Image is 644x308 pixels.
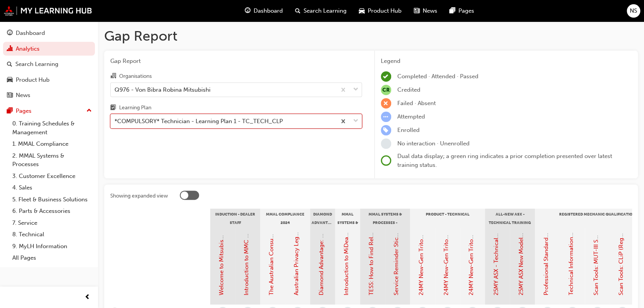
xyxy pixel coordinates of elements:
[630,7,637,15] span: NS
[3,104,95,118] button: Pages
[3,42,95,56] a: Analytics
[16,91,30,100] div: News
[397,140,470,147] span: No interaction · Unenrolled
[3,26,95,40] a: Dashboard
[9,217,95,229] a: 7. Service
[3,57,95,71] a: Search Learning
[7,61,12,68] span: search-icon
[295,6,300,16] span: search-icon
[119,72,152,80] div: Organisations
[304,7,347,15] span: Search Learning
[7,108,13,115] span: pages-icon
[104,28,638,44] h1: Gap Report
[110,192,168,200] div: Showing expanded view
[15,60,58,69] div: Search Learning
[627,4,640,18] button: NS
[397,113,425,120] span: Attempted
[397,86,420,93] span: Credited
[4,6,92,16] img: mmal
[210,209,260,228] div: Induction - Dealer Staff
[260,209,310,228] div: MMAL Compliance 2024
[450,6,455,16] span: pages-icon
[16,76,50,84] div: Product Hub
[9,170,95,182] a: 3. Customer Excellence
[9,194,95,206] a: 5. Fleet & Business Solutions
[7,46,13,53] span: chart-icon
[3,25,95,104] button: DashboardAnalyticsSearch LearningProduct HubNews
[9,252,95,264] a: All Pages
[289,3,353,19] a: search-iconSearch Learning
[110,57,362,66] span: Gap Report
[414,6,420,16] span: news-icon
[397,100,436,107] span: Failed · Absent
[9,182,95,194] a: 4. Sales
[423,7,437,15] span: News
[9,229,95,240] a: 8. Technical
[368,7,402,15] span: Product Hub
[353,3,408,19] a: car-iconProduct Hub
[443,3,480,19] a: pages-iconPages
[9,205,95,217] a: 6. Parts & Accessories
[16,29,45,38] div: Dashboard
[381,138,391,149] span: learningRecordVerb_NONE-icon
[381,112,391,122] span: learningRecordVerb_ATTEMPT-icon
[9,240,95,252] a: 9. MyLH Information
[393,226,400,295] a: Service Reminder Stickers
[381,125,391,135] span: learningRecordVerb_ENROLL-icon
[353,116,359,126] span: down-icon
[458,7,474,15] span: Pages
[493,171,500,295] a: 25MY ASX - Technical and Service Introduction
[410,209,485,228] div: Product - Technical
[9,118,95,138] a: 0. Training Schedules & Management
[115,117,283,126] div: *COMPULSORY* Technician - Learning Plan 1 - TC_TECH_CLP
[254,7,283,15] span: Dashboard
[86,106,92,116] span: up-icon
[381,85,391,95] span: null-icon
[343,215,350,295] a: Introduction to MiDealerAssist
[381,57,632,66] div: Legend
[245,6,251,16] span: guage-icon
[119,104,151,112] div: Learning Plan
[359,6,365,16] span: car-icon
[360,209,410,228] div: MMAL Systems & Processes - Technical
[9,150,95,170] a: 2. MMAL Systems & Processes
[318,201,325,295] a: Diamond Advantage: Fundamentals
[381,71,391,82] span: learningRecordVerb_COMPLETE-icon
[3,73,95,87] a: Product Hub
[85,293,90,302] span: prev-icon
[9,138,95,150] a: 1. MMAL Compliance
[397,73,478,80] span: Completed · Attended · Passed
[7,92,13,99] span: news-icon
[408,3,443,19] a: news-iconNews
[353,85,359,95] span: down-icon
[239,3,289,19] a: guage-iconDashboard
[310,209,335,228] div: Diamond Advantage - Fundamentals
[3,88,95,102] a: News
[16,107,32,115] div: Pages
[110,73,116,80] span: organisation-icon
[335,209,360,228] div: MMAL Systems & Processes - General
[397,127,420,133] span: Enrolled
[115,85,211,94] div: Q976 - Von Bibra Robina Mitsubishi
[7,30,13,37] span: guage-icon
[397,153,612,168] span: Dual data display; a green ring indicates a prior completion presented over latest training status.
[381,98,391,109] span: learningRecordVerb_FAIL-icon
[485,209,535,228] div: ALL-NEW ASX - Technical Training
[7,77,13,84] span: car-icon
[110,105,116,112] span: learningplan-icon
